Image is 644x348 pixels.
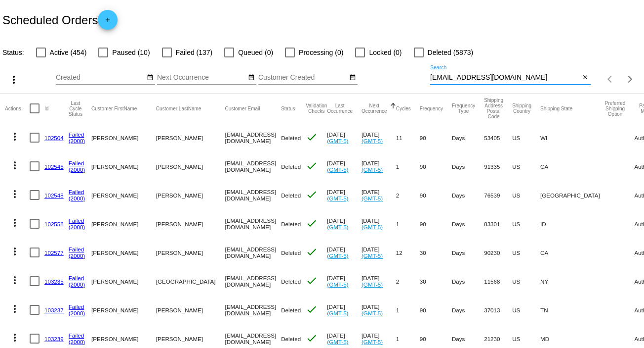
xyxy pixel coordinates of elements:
[69,281,85,288] a: (2000)
[2,10,118,30] h2: Scheduled Orders
[420,123,452,152] mat-cell: 90
[512,103,531,114] button: Change sorting for ShippingCountry
[428,47,474,58] span: Deleted (5873)
[512,123,540,152] mat-cell: US
[281,249,301,256] span: Deleted
[91,152,156,181] mat-cell: [PERSON_NAME]
[327,281,348,288] a: (GMT-5)
[396,296,420,324] mat-cell: 1
[306,332,318,344] mat-icon: check
[225,181,281,209] mat-cell: [EMAIL_ADDRESS][DOMAIN_NAME]
[512,267,540,296] mat-cell: US
[512,238,540,267] mat-cell: US
[484,123,512,152] mat-cell: 53405
[44,163,64,170] a: 102545
[156,123,225,152] mat-cell: [PERSON_NAME]
[225,296,281,324] mat-cell: [EMAIL_ADDRESS][DOMAIN_NAME]
[605,100,626,117] button: Change sorting for PreferredShippingOption
[44,336,64,342] a: 103239
[50,47,87,58] span: Active (454)
[484,296,512,324] mat-cell: 37013
[362,339,383,345] a: (GMT-5)
[396,209,420,238] mat-cell: 1
[156,267,225,296] mat-cell: [GEOGRAPHIC_DATA]
[225,267,281,296] mat-cell: [EMAIL_ADDRESS][DOMAIN_NAME]
[9,274,21,286] mat-icon: more_vert
[540,181,605,209] mat-cell: [GEOGRAPHIC_DATA]
[306,160,318,172] mat-icon: check
[396,152,420,181] mat-cell: 1
[327,195,348,201] a: (GMT-5)
[484,238,512,267] mat-cell: 90230
[362,281,383,288] a: (GMT-5)
[9,332,21,344] mat-icon: more_vert
[91,105,137,111] button: Change sorting for CustomerFirstName
[420,152,452,181] mat-cell: 90
[147,74,154,82] mat-icon: date_range
[44,249,64,256] a: 102577
[5,94,30,123] mat-header-cell: Actions
[9,303,21,315] mat-icon: more_vert
[9,159,21,171] mat-icon: more_vert
[362,138,383,144] a: (GMT-5)
[362,209,396,238] mat-cell: [DATE]
[156,209,225,238] mat-cell: [PERSON_NAME]
[69,138,85,144] a: (2000)
[540,238,605,267] mat-cell: CA
[306,217,318,229] mat-icon: check
[601,69,620,89] button: Previous page
[69,100,82,117] button: Change sorting for LastProcessingCycleId
[362,103,387,114] button: Change sorting for NextOccurrenceUtc
[452,267,484,296] mat-cell: Days
[44,105,48,111] button: Change sorting for Id
[9,188,21,200] mat-icon: more_vert
[512,181,540,209] mat-cell: US
[281,192,301,199] span: Deleted
[512,296,540,324] mat-cell: US
[362,238,396,267] mat-cell: [DATE]
[306,275,318,287] mat-icon: check
[156,181,225,209] mat-cell: [PERSON_NAME]
[452,123,484,152] mat-cell: Days
[327,224,348,230] a: (GMT-5)
[91,209,156,238] mat-cell: [PERSON_NAME]
[349,74,356,82] mat-icon: date_range
[281,105,295,111] button: Change sorting for Status
[157,74,246,82] input: Next Occurrence
[540,105,572,111] button: Change sorting for ShippingState
[620,69,640,89] button: Next page
[44,221,64,227] a: 102558
[452,296,484,324] mat-cell: Days
[91,267,156,296] mat-cell: [PERSON_NAME]
[327,252,348,259] a: (GMT-5)
[238,47,273,58] span: Queued (0)
[452,209,484,238] mat-cell: Days
[156,152,225,181] mat-cell: [PERSON_NAME]
[327,209,362,238] mat-cell: [DATE]
[176,47,213,58] span: Failed (137)
[484,181,512,209] mat-cell: 76539
[362,195,383,201] a: (GMT-5)
[582,74,589,82] mat-icon: close
[362,267,396,296] mat-cell: [DATE]
[91,296,156,324] mat-cell: [PERSON_NAME]
[369,47,402,58] span: Locked (0)
[430,74,580,82] input: Search
[362,252,383,259] a: (GMT-5)
[540,152,605,181] mat-cell: CA
[306,246,318,258] mat-icon: check
[281,336,301,342] span: Deleted
[91,181,156,209] mat-cell: [PERSON_NAME]
[69,160,84,166] a: Failed
[156,105,201,111] button: Change sorting for CustomerLastName
[420,105,443,111] button: Change sorting for Frequency
[420,181,452,209] mat-cell: 90
[281,163,301,170] span: Deleted
[362,123,396,152] mat-cell: [DATE]
[69,166,85,173] a: (2000)
[112,47,150,58] span: Paused (10)
[396,267,420,296] mat-cell: 2
[69,332,84,339] a: Failed
[9,246,21,257] mat-icon: more_vert
[69,195,85,201] a: (2000)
